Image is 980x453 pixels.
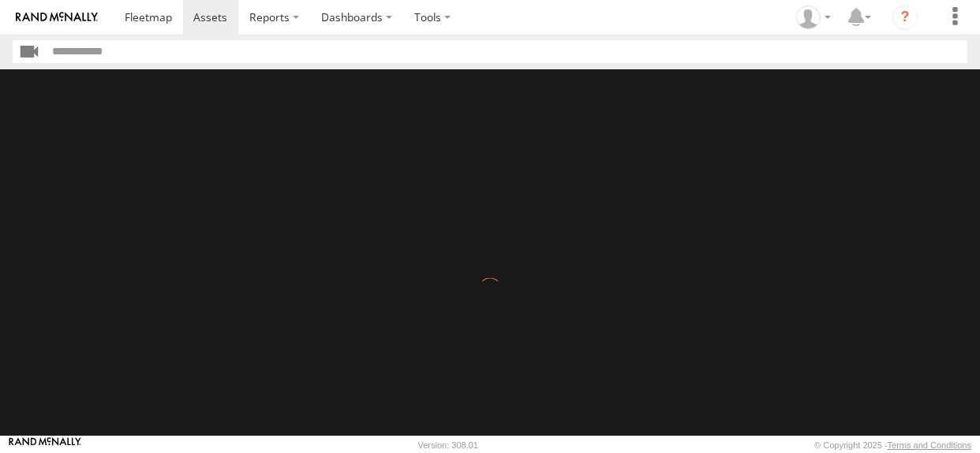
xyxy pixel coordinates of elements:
[814,440,971,450] div: © Copyright 2025 -
[9,437,81,453] a: Visit our Website
[16,12,98,23] img: rand-logo.svg
[418,440,478,450] div: Version: 308.01
[791,6,836,29] div: Brandon Hickerson
[892,5,918,30] i: ?
[888,440,971,450] a: Terms and Conditions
